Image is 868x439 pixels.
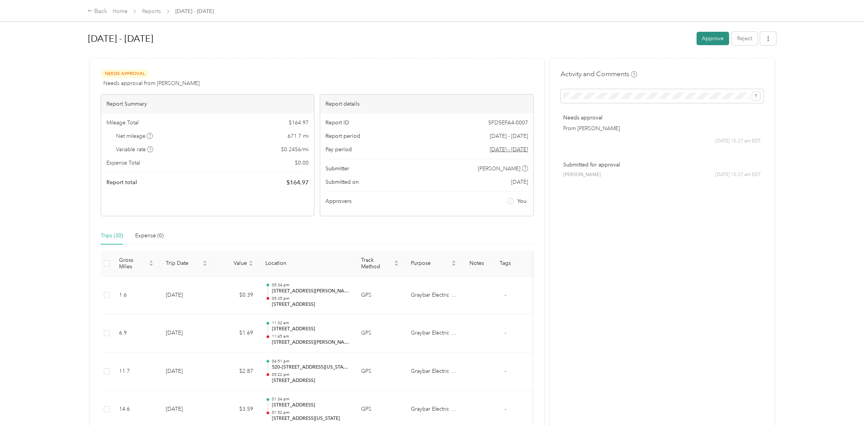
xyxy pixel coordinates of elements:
[696,32,729,45] button: Approve
[135,232,163,240] div: Expense (0)
[272,326,349,333] p: [STREET_ADDRESS]
[405,314,462,353] td: Graybar Electric Company, Inc
[488,119,528,127] span: 5FD5EFA4-0007
[320,95,533,113] div: Report details
[213,353,259,391] td: $2.87
[272,377,349,384] p: [STREET_ADDRESS]
[490,145,528,153] span: Go to pay period
[272,359,349,364] p: 04:51 pm
[289,119,309,127] span: $ 164.97
[715,138,761,145] span: [DATE] 10:27 am EDT
[213,251,259,276] th: Value
[288,132,309,140] span: 671.7 mi
[505,292,506,298] span: -
[272,415,349,422] p: [STREET_ADDRESS][US_STATE]
[563,171,601,178] span: [PERSON_NAME]
[248,263,253,267] span: caret-down
[213,314,259,353] td: $1.69
[451,263,456,267] span: caret-down
[160,251,213,276] th: Trip Date
[166,260,201,266] span: Trip Date
[116,132,153,140] span: Net mileage
[394,263,399,267] span: caret-down
[272,410,349,415] p: 01:52 pm
[411,260,450,266] span: Purpose
[142,8,161,15] a: Reports
[355,251,405,276] th: Track Method
[355,353,405,391] td: GPS
[715,171,761,178] span: [DATE] 10:27 am EDT
[517,197,526,205] span: You
[325,178,359,186] span: Submitted on
[149,259,154,264] span: caret-up
[272,402,349,409] p: [STREET_ADDRESS]
[113,8,128,15] a: Home
[248,259,253,264] span: caret-up
[88,7,108,16] div: Back
[355,314,405,353] td: GPS
[325,145,352,153] span: Pay period
[405,276,462,315] td: Graybar Electric Company, Inc
[563,124,761,132] p: From [PERSON_NAME]
[219,260,247,266] span: Value
[213,390,259,429] td: $3.59
[116,145,154,153] span: Variable rate
[272,339,349,346] p: [STREET_ADDRESS][PERSON_NAME]
[119,257,147,270] span: Gross Miles
[203,259,207,264] span: caret-up
[394,259,399,264] span: caret-up
[281,145,309,153] span: $ 0.2456 / mi
[505,368,506,374] span: -
[361,257,392,270] span: Track Method
[106,119,139,127] span: Mileage Total
[295,159,309,167] span: $ 0.00
[405,353,462,391] td: Graybar Electric Company, Inc
[272,301,349,308] p: [STREET_ADDRESS]
[272,364,349,371] p: 520–[STREET_ADDRESS][US_STATE]
[491,251,520,276] th: Tags
[272,320,349,326] p: 11:32 am
[505,406,506,412] span: -
[478,165,520,173] span: [PERSON_NAME]
[160,390,213,429] td: [DATE]
[451,259,456,264] span: caret-up
[325,132,360,140] span: Report period
[203,263,207,267] span: caret-down
[490,132,528,140] span: [DATE] - [DATE]
[272,288,349,295] p: [STREET_ADDRESS][PERSON_NAME]
[825,396,868,439] iframe: Everlance-gr Chat Button Frame
[103,79,199,87] span: Needs approval from [PERSON_NAME]
[462,251,491,276] th: Notes
[88,29,691,48] h1: Aug 1 - 31, 2025
[272,372,349,377] p: 05:22 pm
[272,334,349,339] p: 11:45 am
[113,251,160,276] th: Gross Miles
[113,276,160,315] td: 1.6
[563,161,761,169] p: Submitted for approval
[113,314,160,353] td: 6.9
[259,251,355,276] th: Location
[355,390,405,429] td: GPS
[101,232,123,240] div: Trips (30)
[563,114,761,122] p: Needs approval
[405,251,462,276] th: Purpose
[213,276,259,315] td: $0.39
[286,178,309,187] span: $ 164.97
[511,178,528,186] span: [DATE]
[160,314,213,353] td: [DATE]
[175,7,214,15] span: [DATE] - [DATE]
[272,397,349,402] p: 01:34 pm
[505,330,506,336] span: -
[272,296,349,301] p: 05:35 pm
[113,353,160,391] td: 11.7
[325,119,349,127] span: Report ID
[101,95,314,113] div: Report Summary
[149,263,154,267] span: caret-down
[325,165,349,173] span: Submitter
[272,282,349,288] p: 05:34 pm
[325,197,351,205] span: Approvers
[113,390,160,429] td: 14.6
[732,32,757,45] button: Reject
[561,69,637,79] h4: Activity and Comments
[405,390,462,429] td: Graybar Electric Company, Inc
